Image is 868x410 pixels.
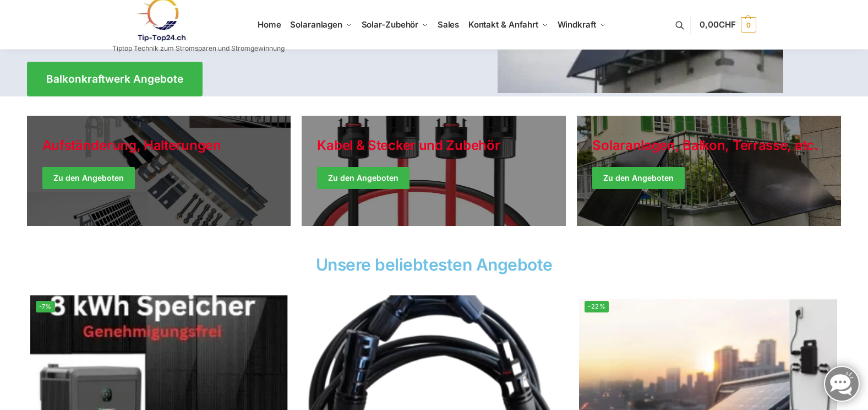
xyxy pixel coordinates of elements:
[27,256,842,273] h2: Unsere beliebtesten Angebote
[700,19,735,30] span: 0,00
[577,116,841,226] a: Winter Jackets
[46,74,183,84] span: Balkonkraftwerk Angebote
[112,45,285,52] p: Tiptop Technik zum Stromsparen und Stromgewinnung
[700,8,756,41] a: 0,00CHF 0
[741,17,756,33] span: 0
[362,19,419,30] span: Solar-Zubehör
[27,62,203,96] a: Balkonkraftwerk Angebote
[719,19,736,30] span: CHF
[27,116,291,226] a: Holiday Style
[302,116,566,226] a: Holiday Style
[290,19,342,30] span: Solaranlagen
[558,19,596,30] span: Windkraft
[468,19,538,30] span: Kontakt & Anfahrt
[438,19,460,30] span: Sales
